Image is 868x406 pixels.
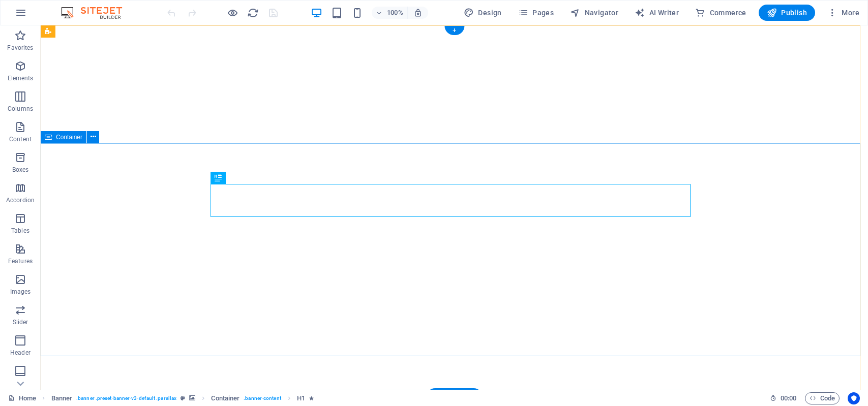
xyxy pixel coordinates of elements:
div: Design (Ctrl+Alt+Y) [460,5,506,21]
p: Favorites [7,44,33,52]
button: More [823,5,863,21]
nav: breadcrumb [51,392,314,404]
span: . banner .preset-banner-v3-default .parallax [76,392,176,404]
span: Click to select. Double-click to edit [297,392,305,404]
p: Content [9,135,32,143]
p: Features [8,257,33,265]
p: Header [10,349,31,357]
button: reload [247,7,259,19]
button: Navigator [566,5,622,21]
button: Publish [759,5,815,21]
p: Accordion [6,196,35,204]
button: Pages [514,5,558,21]
span: Commerce [695,8,746,18]
span: AI Writer [635,8,679,18]
i: On resize automatically adjust zoom level to fit chosen device. [413,8,423,17]
img: Editor Logo [58,7,135,19]
span: Design [464,8,502,18]
span: : [788,394,789,402]
span: Click to select. Double-click to edit [51,392,73,404]
i: This element is a customizable preset [181,395,185,401]
span: More [827,8,859,18]
p: Images [10,288,31,296]
p: Boxes [12,166,29,174]
a: Click to cancel selection. Double-click to open Pages [8,392,36,404]
button: Design [460,5,506,21]
i: Element contains an animation [309,395,314,401]
span: . banner-content [244,392,281,404]
span: Click to select. Double-click to edit [211,392,240,404]
button: 100% [372,7,408,19]
i: Reload page [247,7,259,19]
h6: 100% [387,7,403,19]
button: Commerce [691,5,751,21]
div: + [444,26,464,35]
button: Usercentrics [848,392,860,404]
span: 00 00 [781,392,796,404]
h6: Session time [770,392,797,404]
span: Navigator [570,8,618,18]
p: Elements [8,74,34,82]
button: AI Writer [631,5,683,21]
button: Code [805,392,840,404]
i: This element contains a background [189,395,195,401]
span: Container [56,134,82,140]
span: Publish [767,8,807,18]
span: Code [810,392,835,404]
button: Click here to leave preview mode and continue editing [226,7,238,19]
span: Pages [518,8,554,18]
p: Slider [13,318,28,326]
div: + Add section [426,388,483,405]
p: Tables [11,227,29,235]
p: Columns [8,105,33,113]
